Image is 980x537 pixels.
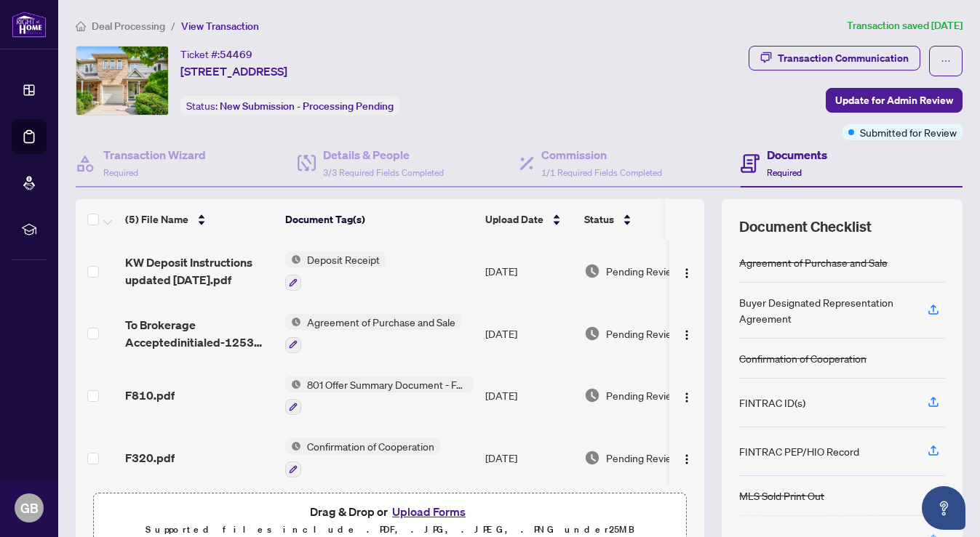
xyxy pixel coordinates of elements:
span: Document Checklist [739,217,872,237]
span: KW Deposit Instructions updated [DATE].pdf [125,254,274,288]
h4: Documents [767,146,827,163]
span: View Transaction [181,20,259,33]
button: Status IconAgreement of Purchase and Sale [285,314,461,353]
span: Agreement of Purchase and Sale [301,314,461,330]
span: [STREET_ADDRESS] [180,62,287,80]
span: To Brokerage Acceptedinitialed-1253 Walkers - Nishantha_[DATE] 15_32_52.pdf [125,316,274,351]
td: [DATE] [479,302,578,365]
span: Deal Processing [92,20,165,33]
button: Logo [675,322,698,345]
img: Document Status [584,450,600,466]
div: FINTRAC ID(s) [739,395,805,411]
span: 801 Offer Summary Document - For use with Agreement of Purchase and Sale [301,376,474,392]
span: Upload Date [485,211,543,227]
img: Document Status [584,263,600,279]
span: New Submission - Processing Pending [220,100,394,113]
div: Confirmation of Cooperation [739,350,867,366]
button: Logo [675,259,698,283]
th: (5) File Name [119,199,279,240]
span: Status [584,211,614,227]
button: Transaction Communication [749,46,920,70]
h4: Transaction Wizard [103,146,206,163]
img: Status Icon [285,438,301,454]
span: F810.pdf [125,387,175,404]
img: logo [12,11,47,38]
th: Upload Date [479,199,578,240]
button: Logo [675,446,698,469]
div: Agreement of Purchase and Sale [739,254,888,270]
td: [DATE] [479,365,578,427]
span: Update for Admin Review [835,89,953,112]
img: Status Icon [285,251,301,267]
button: Status Icon801 Offer Summary Document - For use with Agreement of Purchase and Sale [285,376,474,416]
button: Open asap [922,486,965,530]
span: Pending Review [606,450,679,466]
button: Upload Forms [388,502,470,521]
span: (5) File Name [125,211,188,227]
div: Transaction Communication [778,47,909,70]
img: IMG-W12391340_1.jpg [76,47,168,115]
h4: Commission [541,146,662,163]
span: Required [103,167,138,178]
div: Buyer Designated Representation Agreement [739,294,910,326]
button: Update for Admin Review [826,88,963,113]
th: Document Tag(s) [279,199,479,240]
button: Status IconConfirmation of Cooperation [285,438,440,477]
div: FINTRAC PEP/HIO Record [739,443,859,459]
span: 1/1 Required Fields Completed [541,167,662,178]
div: Status: [180,96,399,116]
span: Pending Review [606,387,679,403]
img: Document Status [584,326,600,342]
span: F320.pdf [125,449,175,467]
span: GB [20,498,39,518]
h4: Details & People [323,146,444,163]
article: Transaction saved [DATE] [847,17,963,34]
span: 3/3 Required Fields Completed [323,167,444,178]
span: Required [767,167,802,178]
span: Pending Review [606,326,679,342]
img: Document Status [584,387,600,403]
img: Logo [681,453,693,465]
span: ellipsis [941,56,951,66]
span: Pending Review [606,263,679,279]
th: Status [578,199,702,240]
img: Logo [681,267,693,279]
img: Logo [681,329,693,341]
img: Status Icon [285,376,301,392]
img: Logo [681,392,693,403]
img: Status Icon [285,314,301,330]
li: / [171,17,175,34]
span: Drag & Drop or [310,502,470,521]
div: MLS Sold Print Out [739,488,824,504]
span: 54469 [220,48,252,61]
td: [DATE] [479,240,578,302]
span: Confirmation of Cooperation [301,438,440,454]
span: home [76,21,86,31]
td: [DATE] [479,427,578,489]
span: Submitted for Review [860,124,957,140]
span: Deposit Receipt [301,251,386,267]
button: Status IconDeposit Receipt [285,251,386,291]
div: Ticket #: [180,46,252,62]
button: Logo [675,384,698,407]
